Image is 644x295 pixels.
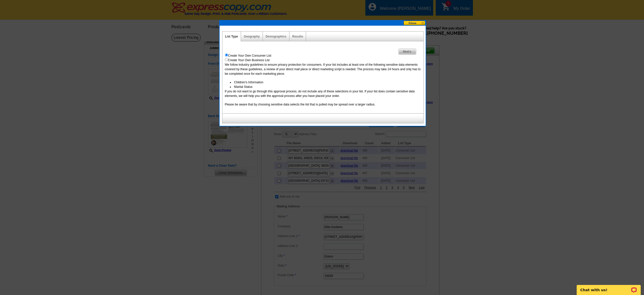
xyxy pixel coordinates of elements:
p: Please be aware that by choosing sensitive data selects the list that is pulled may be spread ove... [225,102,421,107]
img: button-next-arrow-gray.png [410,51,412,53]
p: We follow industry guidelines to ensure privacy protection for consumers. If your list includes a... [225,62,421,76]
a: Demographics [266,35,286,38]
a: Next [398,48,416,55]
div: Create Your Own Business List [225,58,421,62]
a: Results [292,35,303,38]
div: Create Your Own Consumer List [225,53,421,58]
span: Next [399,49,416,55]
a: Geography [244,35,260,38]
li: Marital Status [230,85,421,89]
p: If you do not want to go through this approval process, do not include any of these selections in... [225,89,421,98]
iframe: LiveChat chat widget [573,279,644,295]
a: List Type [225,35,238,38]
li: Children's Information [230,80,421,85]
